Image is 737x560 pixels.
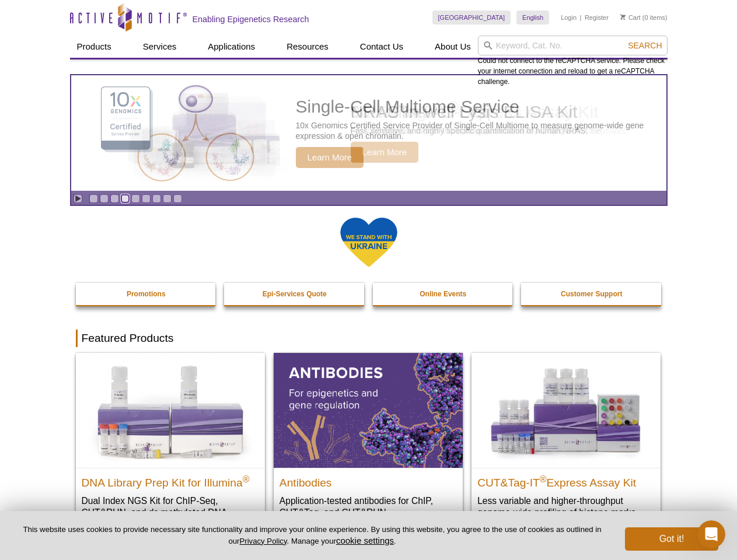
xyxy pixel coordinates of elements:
[340,216,398,268] img: We Stand With Ukraine
[136,36,184,58] a: Services
[280,495,457,519] p: Application-tested antibodies for ChIP, CUT&Tag, and CUT&RUN.
[89,194,98,203] a: Go to slide 1
[428,36,478,58] a: About Us
[82,471,259,489] h2: DNA Library Prep Kit for Illumina
[580,10,582,24] li: |
[471,353,661,530] a: CUT&Tag-IT® Express Assay Kit CUT&Tag-IT®Express Assay Kit Less variable and higher-throughput ge...
[477,471,655,489] h2: CUT&Tag-IT Express Assay Kit
[471,353,661,467] img: CUT&Tag-IT® Express Assay Kit
[620,13,641,22] a: Cart
[625,527,718,551] button: Got it!
[620,10,668,24] li: (0 items)
[540,474,547,484] sup: ®
[82,495,259,530] p: Dual Index NGS Kit for ChIP-Seq, CUT&RUN, and ds methylated DNA assays.
[274,353,463,467] img: All Antibodies
[163,194,172,203] a: Go to slide 8
[263,290,327,298] strong: Epi-Services Quote
[353,36,410,58] a: Contact Us
[280,36,336,58] a: Resources
[628,41,662,50] span: Search
[76,353,265,541] a: DNA Library Prep Kit for Illumina DNA Library Prep Kit for Illumina® Dual Index NGS Kit for ChIP-...
[243,474,250,484] sup: ®
[76,330,662,347] h2: Featured Products
[274,353,463,530] a: All Antibodies Antibodies Application-tested antibodies for ChIP, CUT&Tag, and CUT&RUN.
[201,36,262,58] a: Applications
[224,283,365,305] a: Epi-Services Quote
[624,40,665,51] button: Search
[173,194,182,203] a: Go to slide 9
[420,290,466,298] strong: Online Events
[74,194,82,203] a: Toggle autoplay
[121,194,130,203] a: Go to slide 4
[697,520,725,548] iframe: Intercom live chat
[516,10,549,24] a: English
[70,36,118,58] a: Products
[76,283,217,305] a: Promotions
[561,290,622,298] strong: Customer Support
[193,14,309,24] h2: Enabling Epigenetics Research
[478,36,668,55] input: Keyword, Cat. No.
[478,36,668,87] div: Could not connect to the reCAPTCHA service. Please check your internet connection and reload to g...
[373,283,514,305] a: Online Events
[76,353,265,467] img: DNA Library Prep Kit for Illumina
[239,537,287,545] a: Privacy Policy
[336,535,394,545] button: cookie settings
[585,13,609,22] a: Register
[620,14,626,20] img: Your Cart
[100,194,109,203] a: Go to slide 2
[152,194,161,203] a: Go to slide 7
[110,194,119,203] a: Go to slide 3
[280,471,457,489] h2: Antibodies
[432,10,511,24] a: [GEOGRAPHIC_DATA]
[561,13,577,22] a: Login
[521,283,662,305] a: Customer Support
[127,290,166,298] strong: Promotions
[19,524,606,547] p: This website uses cookies to provide necessary site functionality and improve your online experie...
[142,194,151,203] a: Go to slide 6
[131,194,140,203] a: Go to slide 5
[477,495,655,519] p: Less variable and higher-throughput genome-wide profiling of histone marks​.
